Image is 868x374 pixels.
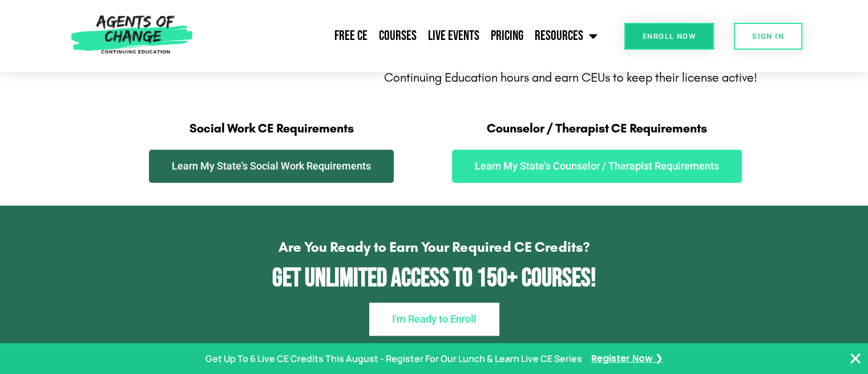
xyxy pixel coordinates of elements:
button: Close Banner [849,352,862,365]
a: Enroll Now [624,23,714,50]
a: Live Events [422,22,485,50]
h2: Get Unlimited Access to 150+ Courses! [34,266,834,291]
span: Learn My State's Social Work Requirements [172,161,371,171]
a: Learn My State's Counselor / Therapist Requirements [452,150,742,183]
a: I'm Ready to Enroll [369,303,499,336]
a: Pricing [485,22,529,50]
a: Resources [529,22,603,50]
a: Learn My State's Social Work Requirements [149,150,394,183]
a: Courses [373,22,422,50]
a: SIGN IN [734,23,802,50]
span: Learn My State's Counselor / Therapist Requirements [475,161,719,171]
span: Enroll Now [643,33,696,40]
span: I'm Ready to Enroll [392,314,477,324]
span: Counselor / Therapist CE Requirements [487,121,707,136]
span: Social Work CE Requirements [189,121,354,136]
p: Get Up To 6 Live CE Credits This August - Register For Our Lunch & Learn Live CE Series [205,351,582,367]
span: SIGN IN [752,33,784,40]
a: Free CE [329,22,373,50]
h4: Are You Ready to Earn Your Required CE Credits? [34,240,834,254]
nav: Menu [198,22,603,50]
a: Register Now ❯ [591,351,663,367]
